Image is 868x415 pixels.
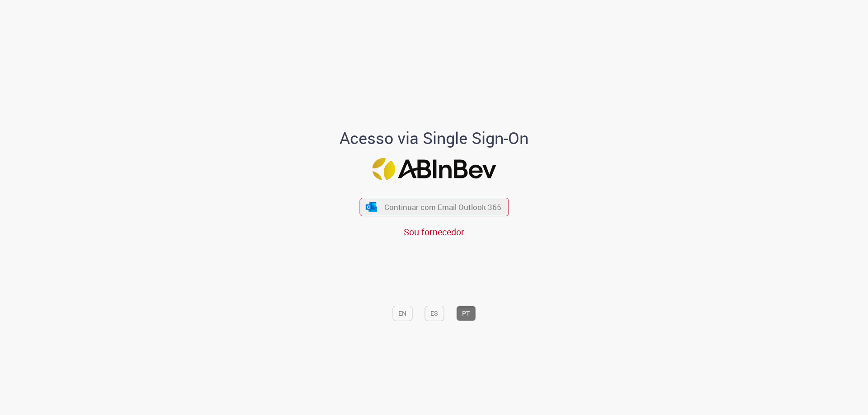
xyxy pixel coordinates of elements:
button: EN [392,306,412,321]
img: Logo ABInBev [372,158,496,180]
img: ícone Azure/Microsoft 360 [365,202,378,212]
a: Sou fornecedor [404,226,464,238]
button: ícone Azure/Microsoft 360 Continuar com Email Outlook 365 [359,198,509,216]
button: ES [425,306,444,321]
button: PT [456,306,476,321]
h1: Acesso via Single Sign-On [309,129,560,147]
span: Continuar com Email Outlook 365 [384,202,501,212]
